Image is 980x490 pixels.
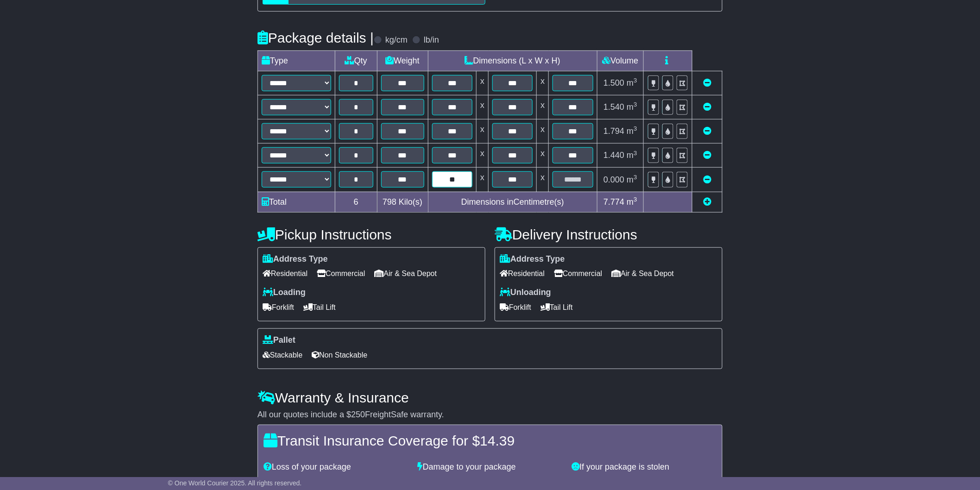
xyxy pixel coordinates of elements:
td: x [537,71,549,95]
span: 250 [351,410,365,419]
span: m [627,197,637,207]
span: m [627,175,637,184]
span: 7.774 [603,197,624,207]
td: Kilo(s) [377,192,428,212]
td: Dimensions (L x W x H) [428,50,597,71]
span: 1.500 [603,78,624,88]
span: Commercial [317,266,365,281]
label: Address Type [500,254,565,264]
span: Residential [263,266,308,281]
sup: 3 [634,174,637,181]
h4: Pickup Instructions [258,227,485,242]
span: m [627,78,637,88]
label: Loading [263,288,306,298]
label: Pallet [263,335,295,346]
span: m [627,102,637,112]
td: x [537,144,549,168]
td: 6 [335,192,377,212]
td: x [477,95,489,119]
span: Non Stackable [312,348,367,362]
span: 1.440 [603,151,624,160]
a: Remove this item [703,78,711,88]
sup: 3 [634,196,637,203]
td: Weight [377,50,428,71]
label: Unloading [500,288,551,298]
td: Qty [335,50,377,71]
label: kg/cm [385,35,408,45]
label: Address Type [263,254,328,264]
span: © One World Courier 2025. All rights reserved. [168,479,302,487]
div: Loss of your package [259,462,413,472]
span: Air & Sea Depot [375,266,437,281]
h4: Transit Insurance Coverage for $ [264,433,716,448]
td: Volume [597,50,643,71]
span: Air & Sea Depot [612,266,674,281]
a: Add new item [703,197,711,207]
h4: Warranty & Insurance [258,390,722,405]
span: Commercial [554,266,602,281]
td: Type [258,50,335,71]
td: x [477,119,489,144]
sup: 3 [634,77,637,84]
a: Remove this item [703,126,711,136]
span: Forklift [500,300,531,314]
td: x [477,168,489,192]
span: m [627,126,637,136]
span: Forklift [263,300,294,314]
td: Dimensions in Centimetre(s) [428,192,597,212]
h4: Delivery Instructions [495,227,722,242]
td: Total [258,192,335,212]
sup: 3 [634,125,637,132]
span: 1.794 [603,126,624,136]
span: 798 [383,197,396,207]
span: 0.000 [603,175,624,184]
td: x [477,144,489,168]
h4: Package details | [258,30,374,45]
a: Remove this item [703,151,711,160]
span: m [627,151,637,160]
span: 14.39 [480,433,515,448]
td: x [537,95,549,119]
span: Tail Lift [303,300,336,314]
sup: 3 [634,150,637,157]
span: 1.540 [603,102,624,112]
td: x [537,119,549,144]
span: Tail Lift [540,300,573,314]
td: x [477,71,489,95]
label: lb/in [424,35,439,45]
div: Damage to your package [413,462,567,472]
span: Stackable [263,348,302,362]
a: Remove this item [703,175,711,184]
div: All our quotes include a $ FreightSafe warranty. [258,410,722,420]
div: If your package is stolen [567,462,721,472]
td: x [537,168,549,192]
a: Remove this item [703,102,711,112]
span: Residential [500,266,545,281]
sup: 3 [634,101,637,108]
